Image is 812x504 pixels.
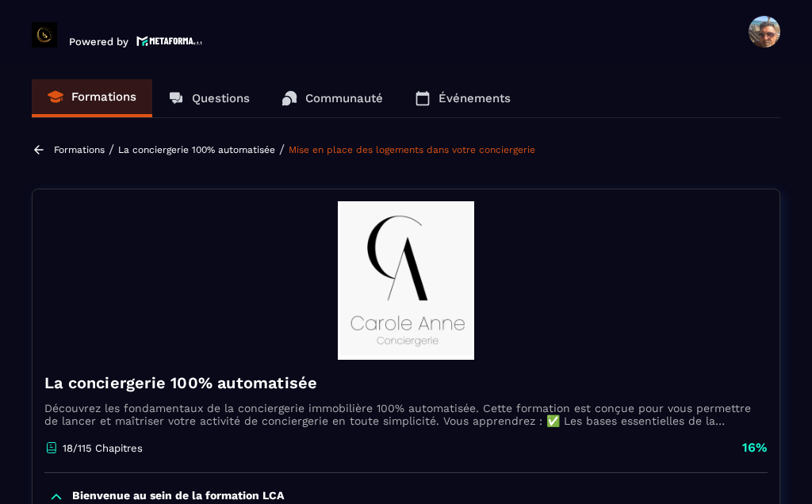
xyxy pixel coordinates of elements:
a: Communauté [266,79,399,117]
span: / [109,142,114,157]
a: Questions [152,79,266,117]
a: Mise en place des logements dans votre conciergerie [289,144,535,155]
p: 16% [742,439,768,456]
p: Événements [439,91,511,105]
p: Powered by [69,36,128,48]
a: Formations [54,144,105,155]
img: logo [136,34,203,48]
img: logo-branding [32,22,57,48]
p: Questions [192,91,250,105]
p: 18/115 Chapitres [63,442,143,454]
p: Découvrez les fondamentaux de la conciergerie immobilière 100% automatisée. Cette formation est c... [44,402,768,427]
a: La conciergerie 100% automatisée [118,144,275,155]
p: Formations [71,90,136,104]
p: Communauté [305,91,383,105]
img: banner [44,201,768,360]
a: Événements [399,79,527,117]
a: Formations [32,79,152,117]
h4: La conciergerie 100% automatisée [44,372,768,394]
span: / [279,142,285,157]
